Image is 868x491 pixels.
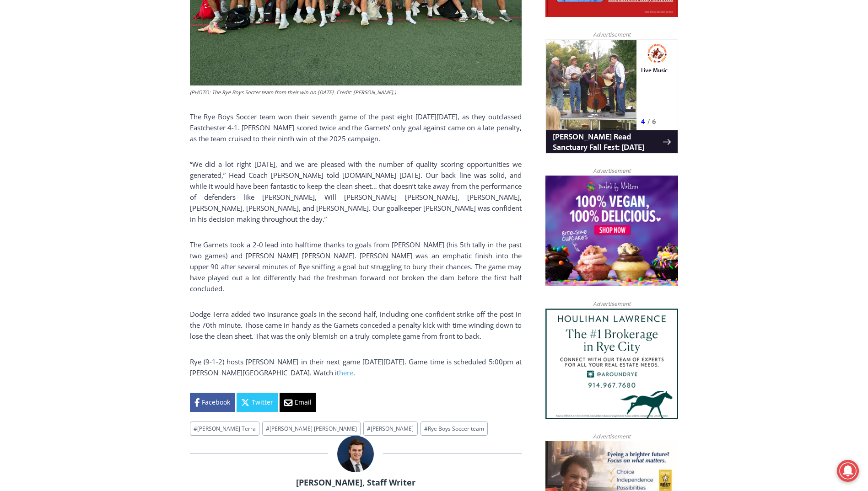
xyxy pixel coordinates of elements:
[190,159,522,224] p: “We did a lot right [DATE], and we are pleased with the number of quality scoring opportunities w...
[337,436,374,472] img: Charlie Morris headshot PROFESSIONAL HEADSHOT
[363,422,417,436] a: #[PERSON_NAME]
[190,356,522,378] p: Rye (9-1-2) hosts [PERSON_NAME] in their next game [DATE][DATE]. Game time is scheduled 5:00pm at...
[584,30,640,39] span: Advertisement
[190,111,522,144] p: The Rye Boys Soccer team won their seventh game of the past eight [DATE][DATE], as they outclasse...
[545,309,678,419] img: Houlihan Lawrence The #1 Brokerage in Rye City
[96,27,122,75] div: Live Music
[190,393,235,412] a: Facebook
[190,309,522,342] p: Dodge Terra added two insurance goals in the second half, including one confident strike off the ...
[190,422,259,436] a: #[PERSON_NAME] Terra
[220,89,443,114] a: Intern @ [DOMAIN_NAME]
[296,477,415,488] a: [PERSON_NAME], Staff Writer
[102,77,104,86] div: /
[424,425,428,432] span: #
[190,88,522,96] figcaption: (PHOTO: The Rye Boys Soccer team from their win on [DATE]. Credit: [PERSON_NAME].)
[266,425,270,432] span: #
[7,92,117,113] h4: [PERSON_NAME] Read Sanctuary Fall Fest: [DATE]
[96,77,100,86] div: 4
[339,368,353,377] a: here
[239,91,424,112] span: Intern @ [DOMAIN_NAME]
[584,432,640,441] span: Advertisement
[194,425,197,432] span: #
[231,0,432,89] div: "[PERSON_NAME] and I covered the [DATE] Parade, which was a really eye opening experience as I ha...
[545,176,678,286] img: Baked by Melissa
[237,393,278,412] a: Twitter
[280,393,316,412] a: Email
[107,77,111,86] div: 6
[367,425,371,432] span: #
[584,166,640,175] span: Advertisement
[0,91,132,114] a: [PERSON_NAME] Read Sanctuary Fall Fest: [DATE]
[262,422,361,436] a: #[PERSON_NAME] [PERSON_NAME]
[190,239,522,294] p: The Garnets took a 2-0 lead into halftime thanks to goals from [PERSON_NAME] (his 5th tally in th...
[421,422,488,436] a: #Rye Boys Soccer team
[584,299,640,308] span: Advertisement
